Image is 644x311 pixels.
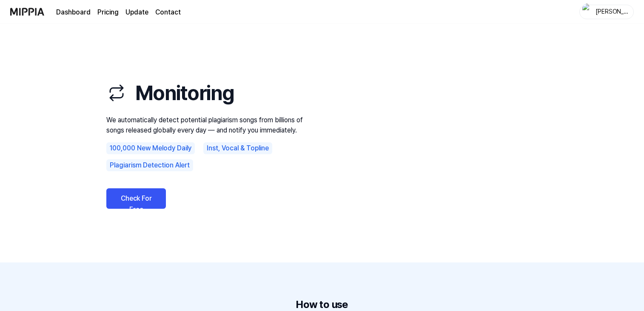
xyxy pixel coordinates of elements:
[56,7,91,17] a: Dashboard
[97,7,119,17] a: Pricing
[106,78,311,108] h1: Monitoring
[595,7,628,16] div: [PERSON_NAME]
[125,7,148,17] a: Update
[106,188,166,209] a: Check For Free
[106,115,311,135] p: We automatically detect potential plagiarism songs from billions of songs released globally every...
[155,7,181,17] a: Contact
[203,142,272,154] div: Inst, Vocal & Topline
[106,159,193,171] div: Plagiarism Detection Alert
[582,3,593,20] img: profile
[106,142,195,154] div: 100,000 New Melody Daily
[579,5,634,19] button: profile[PERSON_NAME]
